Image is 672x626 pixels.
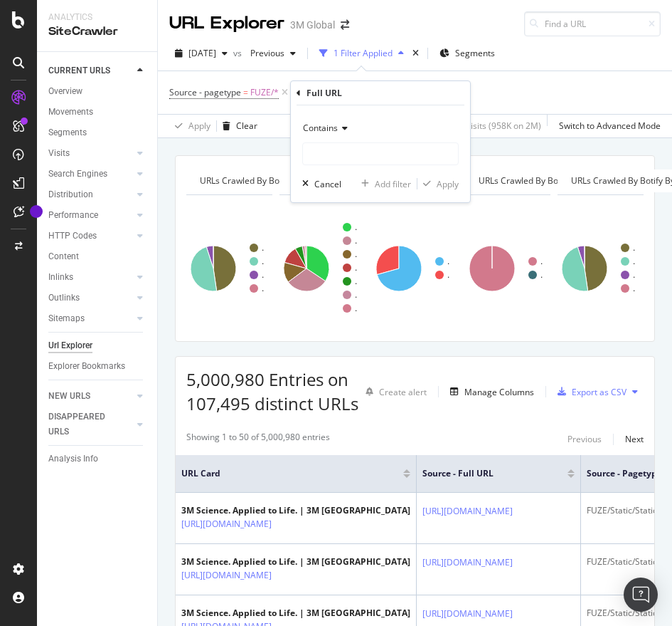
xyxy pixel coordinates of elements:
button: Apply [417,177,459,191]
text: . [262,243,264,253]
div: Create alert [379,386,427,398]
span: URLs Crawled By Botify By pagetype [200,174,343,187]
text: . [355,249,357,259]
text: . [355,290,357,300]
a: Movements [48,105,147,120]
a: Url Explorer [48,338,147,353]
a: Distribution [48,187,133,202]
a: [URL][DOMAIN_NAME] [422,555,513,570]
svg: A chart. [465,207,548,330]
text: . [262,270,264,280]
text: . [633,256,635,266]
button: 1 Filter Applied [314,42,410,65]
svg: A chart. [279,207,362,330]
span: URLs Crawled By Botify By migration [479,174,623,187]
div: Apply [188,120,210,132]
button: Next [625,431,644,448]
text: . [262,283,264,293]
div: URL Explorer [169,11,284,36]
span: Source - Full URL [422,467,546,480]
text: . [540,270,543,280]
text: . [355,236,357,246]
text: . [355,222,357,232]
button: Segments [434,42,501,65]
a: CURRENT URLS [48,63,133,78]
text: . [262,256,264,266]
svg: A chart. [372,207,454,330]
div: Visits [48,146,70,161]
a: Search Engines [48,167,133,182]
span: vs [233,47,245,59]
button: Export as CSV [552,380,626,403]
a: Inlinks [48,270,133,285]
span: Contains [303,122,338,134]
div: HTTP Codes [48,229,97,244]
text: . [355,303,357,313]
div: Manage Columns [464,386,534,398]
span: URL Card [181,467,400,480]
div: 3M Science. Applied to Life. | 3M [GEOGRAPHIC_DATA] [181,607,410,620]
a: [URL][DOMAIN_NAME] [422,504,513,518]
button: Create alert [360,380,427,403]
div: DISAPPEARED URLS [48,409,120,439]
span: FUZE/* [250,83,279,103]
a: Visits [48,146,133,161]
div: Open Intercom Messenger [624,578,658,612]
a: Segments [48,125,147,140]
a: [URL][DOMAIN_NAME] [181,517,272,531]
div: Apply [437,178,459,190]
div: Clear [236,120,257,132]
div: Segments [48,125,87,140]
a: [URL][DOMAIN_NAME] [181,568,272,583]
div: Url Explorer [48,338,92,353]
button: [DATE] [169,42,233,65]
div: 3M Science. Applied to Life. | 3M [GEOGRAPHIC_DATA] [181,504,410,517]
div: times [410,46,422,61]
div: Cancel [314,178,341,190]
div: 3M Science. Applied to Life. | 3M [GEOGRAPHIC_DATA] [181,555,410,568]
span: 2025 Aug. 17th [188,47,216,59]
div: Analytics [48,11,146,24]
a: Sitemaps [48,311,133,326]
text: . [633,283,635,293]
div: Previous [567,433,602,445]
text: . [633,270,635,280]
a: NEW URLS [48,389,133,404]
div: Outlinks [48,291,80,306]
a: Outlinks [48,291,133,306]
div: Full URL [306,87,342,99]
text: . [447,256,449,266]
text: . [355,263,357,273]
span: Source - pagetype [169,86,241,98]
div: Explorer Bookmarks [48,359,125,374]
button: Add filter [356,177,411,191]
span: = [243,86,248,98]
span: 5,000,980 Entries on 107,495 distinct URLs [186,367,358,415]
h4: URLs Crawled By Botify By pagetype [197,169,364,192]
div: NEW URLS [48,389,90,404]
text: . [540,256,543,266]
span: Segments [455,47,495,59]
div: SiteCrawler [48,24,146,40]
div: Sitemaps [48,311,85,326]
svg: A chart. [186,207,269,330]
button: Manage Columns [444,383,534,400]
button: Clear [217,115,257,137]
svg: A chart. [558,207,640,330]
div: Content [48,249,79,264]
span: Previous [245,47,284,59]
a: HTTP Codes [48,229,133,244]
button: Previous [567,431,602,448]
div: 3M Global [290,18,335,32]
div: arrow-right-arrow-left [341,20,349,30]
div: CURRENT URLS [48,63,110,78]
div: Showing 1 to 50 of 5,000,980 entries [186,431,330,448]
button: Switch to Advanced Mode [553,115,661,137]
div: Next [625,433,644,445]
div: Add filter [375,178,411,190]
